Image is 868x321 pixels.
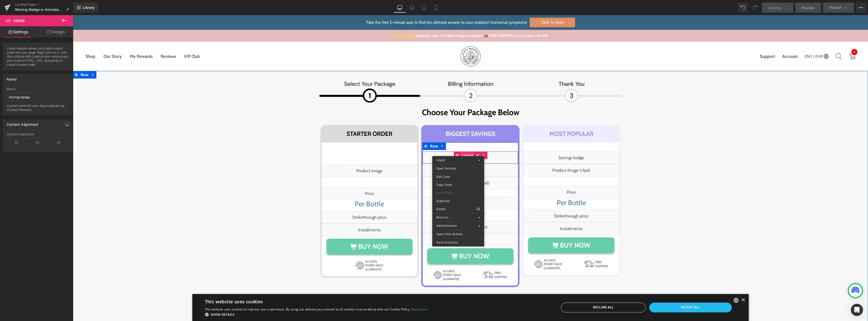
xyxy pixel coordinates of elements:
h1: STARTER ORDER [248,114,346,124]
span: Saving [768,6,781,10]
span: Liquid module allows us to add custom code into your page. Right click on it, and then choose Edi... [7,46,69,70]
span: FREE SHIPPING [522,245,535,253]
h2: Choose Your Package Below [246,92,549,102]
div: This website uses cookies [132,282,342,289]
span: 0 [778,34,784,40]
a: Read more, opens a new window [338,292,355,296]
a: ⭐⭐⭐⭐⭐ Trusted by over 2.4 million happy customers 📦 FREE SHIPPING on EU orders over €99 [320,18,475,23]
div: Custom name for your liquid module, eg: Product Reviews [7,104,69,115]
a: BUY NOW [254,224,340,239]
a: Shop [13,39,22,44]
span: Open Flow Actions [436,232,480,236]
a: VIP Club [111,39,127,44]
h1: Per Bottle [249,185,345,193]
a: Laptop [406,3,418,13]
span: ⌫ [476,207,480,211]
a: Expand / Collapse [408,136,415,144]
a: ENG|EUR [732,38,756,44]
div: Show details [132,297,355,302]
a: Our Story [31,39,49,44]
button: More [856,3,866,13]
a: Expand / Collapse [17,56,23,63]
h1: BIGGEST SAVINGS [348,114,447,124]
span: Duplicate [436,199,480,203]
a: Support [687,38,702,45]
span: Show details [138,297,162,302]
a: Desktop [394,3,406,13]
span: FREE SHIPPING [421,256,434,264]
span: BUY NOW [386,236,416,246]
div: Cookie consent dialog [119,279,676,306]
div: Close [668,283,672,287]
button: Publish [823,3,854,13]
a: Design [38,26,74,38]
span: EUR [742,38,749,44]
h1: Per Bottle [450,183,546,192]
a: Tablet [418,3,430,13]
nav: Main navigation [13,38,127,45]
span: Click To Start [457,3,502,12]
a: Preview [795,3,821,13]
a: Landing Pages [15,3,73,7]
span: Add Animation [436,224,479,228]
div: Open Intercom Messenger [851,304,863,316]
span: Edit Code [436,175,480,179]
span: Save to Library [436,240,480,245]
span: BUY NOW [487,225,517,236]
span: 60 DAYS MONEY BACK GUARANTEE [471,243,489,255]
div: Content Alignment [7,133,69,136]
img: b2b2b245.png [751,39,756,44]
span: Delete [436,207,476,211]
span: ENG [732,38,739,44]
span: Library [83,5,95,10]
a: Open cart [776,36,782,45]
a: Mobile [430,3,442,13]
div: Content Alignment [7,119,38,127]
div: Name [7,74,17,81]
span: 60 DAYS MONEY BACK GUARANTEE [370,254,388,266]
a: Reviews [88,39,103,44]
a: BUY NOW [354,233,441,249]
span: 60 DAYS MONEY BACK GUARANTEE [292,244,310,256]
span: BUY NOW [285,226,315,237]
span: Liquid [388,136,401,144]
button: Redo [750,3,760,13]
a: New Library [73,3,98,13]
span: Liquid [436,158,445,162]
span: Row [7,56,17,63]
span: Open Settings [436,166,480,171]
span: This website uses cookies to improve user experience. By using our website you consent to all coo... [132,292,338,296]
span: Preview [801,5,815,10]
div: Name [7,87,69,91]
h1: Per Bottle [349,194,445,203]
span: Liquid [13,19,24,23]
h1: Most popular [449,114,548,124]
div: Accept all [576,287,659,297]
a: BUY NOW [455,222,541,238]
span: Row [356,127,366,135]
a: Account [709,38,725,45]
div: Decline all [488,287,573,297]
span: Move to... [436,215,479,220]
span: Publish [829,6,842,10]
img: HM_Logo_Black_1.webp [388,31,408,51]
span: Moving Badge w Animated Text [15,8,64,12]
a: Expand / Collapse [366,127,373,135]
span: Copy Style [436,183,480,187]
span: Paste Style [436,191,480,195]
button: Undo [738,3,748,13]
a: My Rewards [57,39,80,44]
